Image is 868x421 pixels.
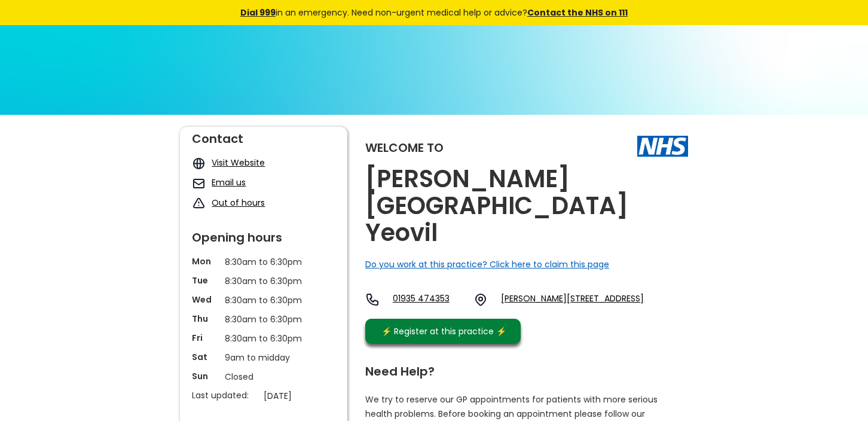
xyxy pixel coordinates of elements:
p: Last updated: [192,389,258,401]
p: Mon [192,255,219,267]
h2: [PERSON_NAME][GEOGRAPHIC_DATA] Yeovil [365,166,688,246]
img: telephone icon [365,292,380,307]
a: Do you work at this practice? Click here to claim this page [365,258,609,270]
p: Sat [192,351,219,363]
p: 8:30am to 6:30pm [225,294,302,307]
a: Visit Website [212,157,265,169]
a: ⚡️ Register at this practice ⚡️ [365,319,521,344]
a: Dial 999 [240,7,276,19]
div: Opening hours [192,225,335,243]
p: Fri [192,332,219,344]
a: [PERSON_NAME][STREET_ADDRESS] [501,292,644,307]
div: in an emergency. Need non-urgent medical help or advice? [159,6,709,19]
a: Contact the NHS on 111 [527,7,628,19]
div: Contact [192,127,335,145]
img: mail icon [192,176,206,190]
img: globe icon [192,157,206,170]
a: Email us [212,176,246,188]
a: Out of hours [212,197,265,209]
p: Closed [225,370,302,383]
p: Tue [192,274,219,286]
p: Sun [192,370,219,382]
div: Welcome to [365,142,444,154]
p: Wed [192,294,219,306]
img: practice location icon [473,292,488,307]
p: 8:30am to 6:30pm [225,332,302,345]
p: [DATE] [264,389,341,402]
img: The NHS logo [637,136,688,156]
div: Need Help? [365,359,676,377]
p: 8:30am to 6:30pm [225,274,302,288]
a: 01935 474353 [393,292,464,307]
p: 8:30am to 6:30pm [225,255,302,269]
div: ⚡️ Register at this practice ⚡️ [375,325,512,338]
img: exclamation icon [192,197,206,210]
p: Thu [192,313,219,325]
p: 8:30am to 6:30pm [225,313,302,326]
p: 9am to midday [225,351,302,364]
